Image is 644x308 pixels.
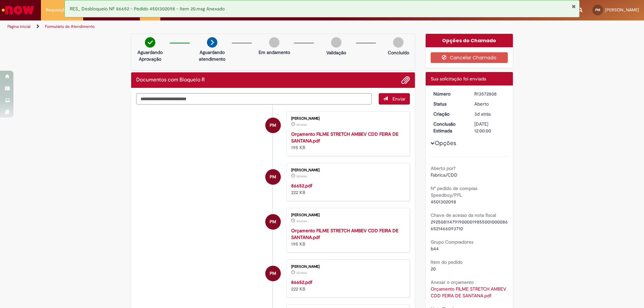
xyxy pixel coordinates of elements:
time: 27/09/2025 10:35:35 [296,123,307,127]
div: [PERSON_NAME] [291,117,403,121]
img: ServiceNow [1,3,35,17]
b: Chave de acesso da nota fiscal [431,212,496,218]
span: 3d atrás [296,219,307,223]
textarea: Digite sua mensagem aqui... [136,93,372,105]
a: 86652.pdf [291,183,312,189]
dt: Número [428,90,470,97]
div: [DATE] 12:00:00 [474,121,505,134]
div: Paula Camille Azevedo Martins [265,118,281,133]
a: Página inicial [7,24,31,29]
div: 222 KB [291,182,403,196]
button: Fechar Notificação [572,4,576,9]
time: 27/09/2025 10:35:38 [474,111,491,117]
div: 222 KB [291,279,403,292]
button: Enviar [379,93,410,105]
b: N° pedido de compras Speedbuy/PFL [431,185,477,198]
p: Concluído [388,49,409,56]
button: Cancelar Chamado [431,52,508,63]
h2: Documentos com Bloqueio R Histórico de tíquete [136,77,205,83]
div: R13572808 [474,90,505,97]
span: 3d atrás [296,123,307,127]
div: [PERSON_NAME] [291,213,403,217]
dt: Status [428,101,470,107]
span: PM [270,265,276,282]
div: [PERSON_NAME] [291,265,403,269]
span: 3d atrás [296,271,307,275]
dt: Criação [428,111,470,117]
img: img-circle-grey.png [393,37,404,48]
span: RES_ Desbloqueio NF 86652 - Pedido 4501302098 - Item 20.msg Anexado [70,6,225,12]
img: img-circle-grey.png [269,37,279,48]
span: 20 [431,266,436,272]
p: Aguardando atendimento [196,49,228,62]
span: 4501302098 [431,199,456,205]
a: Download de Orçamento FILME STRETCH AMBEV CDD FEIRA DE SANTANA.pdf [431,286,507,299]
span: PM [595,8,600,12]
span: Sua solicitação foi enviada [431,76,486,82]
time: 27/09/2025 10:22:50 [296,219,307,223]
b: Grupo Compradores [431,239,473,245]
span: 29250811479190000198550010000866521466093710 [431,219,508,232]
div: Paula Camille Azevedo Martins [265,214,281,230]
span: 3d atrás [296,174,307,178]
a: 86652.pdf [291,279,312,285]
p: Validação [326,49,346,56]
div: 195 KB [291,131,403,151]
span: b44 [431,246,439,252]
div: Aberto [474,101,505,107]
span: PM [270,169,276,185]
dt: Conclusão Estimada [428,121,470,134]
b: Item do pedido [431,259,463,265]
img: check-circle-green.png [145,37,155,48]
time: 27/09/2025 10:35:35 [296,174,307,178]
b: Aberto por? [431,165,455,171]
span: PM [270,117,276,133]
div: Paula Camille Azevedo Martins [265,266,281,281]
span: 3d atrás [474,111,491,117]
a: Formulário de Atendimento [45,24,95,29]
div: Paula Camille Azevedo Martins [265,169,281,185]
b: Anexar o orçamento [431,279,474,285]
ul: Trilhas de página [5,20,424,33]
img: img-circle-grey.png [331,37,341,48]
a: Orçamento FILME STRETCH AMBEV CDD FEIRA DE SANTANA.pdf [291,131,398,144]
div: 27/09/2025 10:35:38 [474,111,505,117]
span: [PERSON_NAME] [605,7,639,13]
button: Adicionar anexos [401,76,410,84]
div: [PERSON_NAME] [291,168,403,172]
span: Requisições [46,7,69,13]
a: Orçamento FILME STRETCH AMBEV CDD FEIRA DE SANTANA.pdf [291,228,398,240]
span: Enviar [392,96,406,102]
time: 27/09/2025 10:22:47 [296,271,307,275]
p: Em andamento [259,49,290,56]
div: Opções do Chamado [426,34,513,47]
span: PM [270,214,276,230]
img: arrow-next.png [207,37,217,48]
div: 195 KB [291,227,403,247]
span: Fabrica/CDD [431,172,458,178]
p: Aguardando Aprovação [134,49,166,62]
